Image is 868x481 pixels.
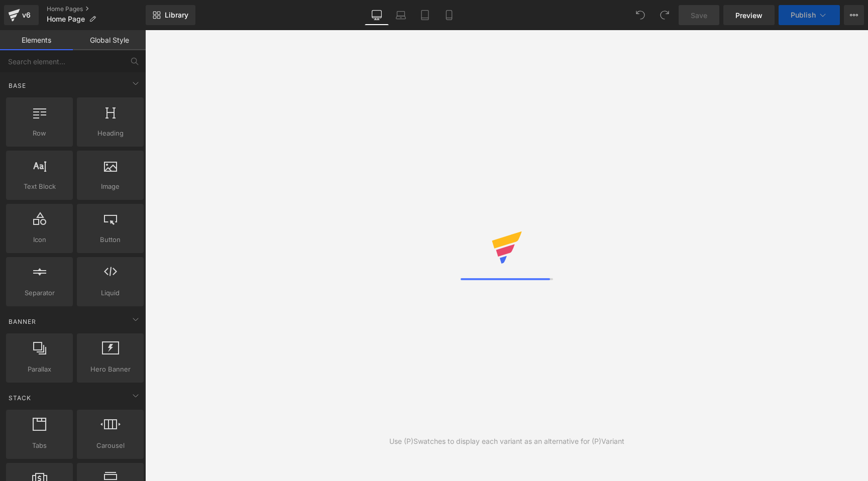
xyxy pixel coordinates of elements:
span: Heading [80,128,141,139]
span: Base [8,81,27,90]
span: Hero Banner [80,364,141,375]
a: v6 [4,5,39,25]
span: Image [80,181,141,192]
span: Library [165,11,188,20]
span: Stack [8,393,32,403]
span: Icon [9,234,70,245]
span: Tabs [9,440,70,451]
a: Tablet [413,5,437,25]
span: Preview [735,10,763,21]
a: Laptop [389,5,413,25]
span: Parallax [9,364,70,375]
button: Publish [779,5,840,25]
button: Undo [630,5,650,25]
span: Button [80,234,141,245]
div: Use (P)Swatches to display each variant as an alternative for (P)Variant [389,436,624,447]
span: Banner [8,317,37,326]
a: Mobile [437,5,461,25]
a: Preview [723,5,775,25]
span: Home Page [47,15,85,23]
span: Carousel [80,440,141,451]
button: Redo [655,5,675,25]
span: Text Block [9,181,70,192]
a: Global Style [73,30,146,50]
span: Publish [791,11,816,19]
span: Liquid [80,288,141,298]
div: v6 [20,9,33,22]
button: More [844,5,864,25]
span: Separator [9,288,70,298]
span: Row [9,128,70,139]
a: Home Pages [47,5,146,13]
span: Save [691,10,707,21]
a: New Library [146,5,195,25]
a: Desktop [365,5,389,25]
